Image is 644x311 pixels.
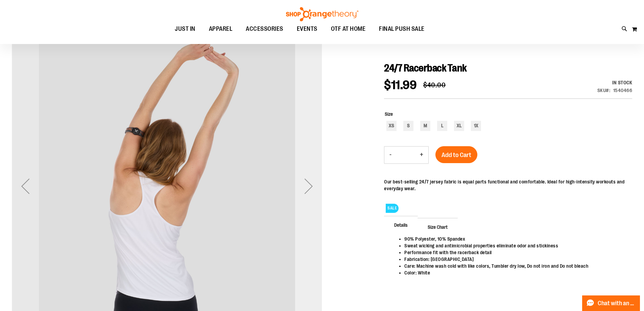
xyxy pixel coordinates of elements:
[404,256,625,263] li: Fabrication: [GEOGRAPHIC_DATA]
[435,146,477,163] button: Add to Cart
[384,62,467,74] span: 24/7 Racerback Tank
[297,21,317,37] span: EVENTS
[437,121,447,131] div: L
[404,269,625,276] li: Color: White
[454,121,464,131] div: XL
[246,21,283,37] span: ACCESSORIES
[442,151,471,159] span: Add to Cart
[423,81,446,89] span: $40.00
[379,21,425,37] span: FINAL PUSH SALE
[415,147,428,163] button: Increase product quantity
[386,204,399,213] span: SALE
[384,178,632,192] div: Our best-selling 24/7 jersey fabric is equal parts functional and comfortable. Ideal for high-int...
[418,218,458,236] span: Size Chart
[209,21,233,37] span: APPAREL
[384,147,397,163] button: Decrease product quantity
[403,121,413,131] div: S
[597,88,611,93] strong: SKU
[385,111,393,117] span: Size
[598,300,636,307] span: Chat with an Expert
[397,147,415,163] input: Product quantity
[386,121,397,131] div: XS
[175,21,195,37] span: JUST IN
[384,216,418,234] span: Details
[420,121,430,131] div: M
[285,7,359,21] img: Shop Orangetheory
[597,79,633,86] div: Availability
[384,78,416,92] span: $11.99
[582,295,640,311] button: Chat with an Expert
[613,87,633,94] div: 1540466
[404,236,625,242] li: 90% Polyester, 10% Spandex
[404,249,625,256] li: Performance fit with the racerback detail
[404,242,625,249] li: Sweat wicking and antimicrobial properties eliminate odor and stickiness
[597,79,633,86] div: In stock
[471,121,481,131] div: 1X
[404,263,625,269] li: Care: Machine wash cold with like colors, Tumbler dry low, Do not iron and Do not bleach
[331,21,366,37] span: OTF AT HOME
